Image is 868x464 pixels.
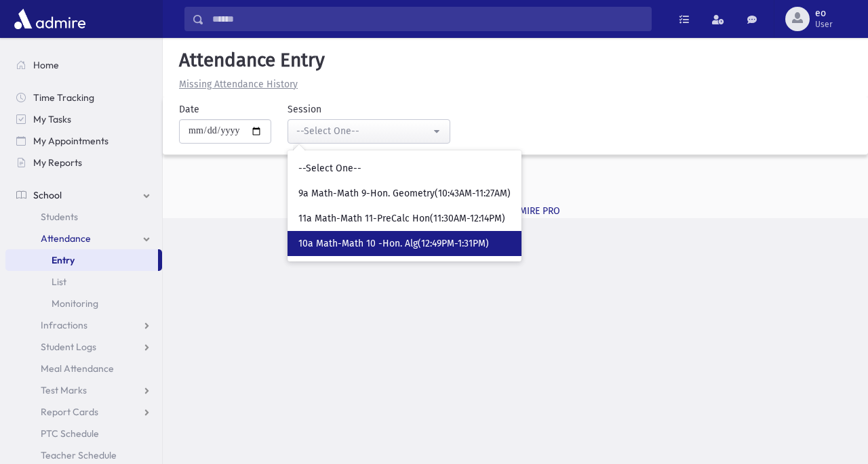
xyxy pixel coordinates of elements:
a: Missing Attendance History [174,79,298,90]
span: 11a Math-Math 11-PreCalc Hon(11:30AM-12:14PM) [298,212,505,226]
a: List [5,271,162,293]
span: PTC Schedule [41,427,99,440]
a: Time Tracking [5,87,162,108]
span: My Appointments [33,135,108,147]
button: --Select One-- [288,119,450,144]
u: Missing Attendance History [179,79,298,90]
a: ADMIRE PRO [508,205,560,217]
span: 10a Math-Math 10 -Hon. Alg(12:49PM-1:31PM) [298,237,489,251]
span: Home [33,59,59,71]
a: Student Logs [5,336,162,358]
a: My Reports [5,152,162,173]
h5: Attendance Entry [174,49,857,72]
span: Students [41,211,78,223]
a: Meal Attendance [5,358,162,379]
span: Teacher Schedule [41,449,117,461]
a: My Tasks [5,108,162,130]
a: School [5,184,162,206]
a: Entry [5,249,158,271]
a: Attendance [5,228,162,249]
span: My Reports [33,156,82,169]
span: eo [815,8,833,19]
span: Attendance [41,232,91,245]
span: Entry [52,254,75,266]
span: List [52,276,66,288]
span: 9a Math-Math 9-Hon. Geometry(10:43AM-11:27AM) [298,187,511,201]
label: Session [288,102,321,117]
span: Meal Attendance [41,362,114,375]
span: Test Marks [41,384,87,396]
a: Infractions [5,314,162,336]
span: Infractions [41,319,87,331]
label: Date [179,102,199,117]
img: AdmirePro [11,5,89,33]
span: User [815,19,833,30]
a: Students [5,206,162,228]
span: School [33,189,62,201]
a: PTC Schedule [5,423,162,444]
a: Test Marks [5,379,162,401]
span: Time Tracking [33,91,94,104]
span: Student Logs [41,341,96,353]
div: --Select One-- [296,124,431,138]
span: Report Cards [41,406,98,418]
div: © 2025 - [184,204,846,218]
a: Report Cards [5,401,162,423]
a: Monitoring [5,293,162,314]
a: My Appointments [5,130,162,152]
span: Monitoring [52,297,98,310]
span: My Tasks [33,113,71,125]
a: Home [5,54,162,76]
span: --Select One-- [298,162,361,175]
input: Search [204,7,651,31]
